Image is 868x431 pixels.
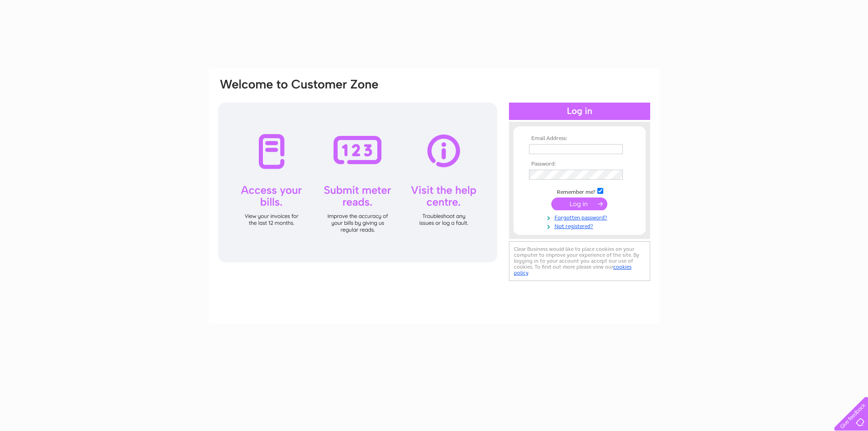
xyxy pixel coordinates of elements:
[509,241,650,281] div: Clear Business would like to place cookies on your computer to improve your experience of the sit...
[529,213,632,221] a: Forgotten password?
[527,135,632,142] th: Email Address:
[514,264,632,276] a: cookies policy
[527,187,632,196] td: Remember me?
[529,221,632,230] a: Not registered?
[527,161,632,167] th: Password:
[551,197,607,210] input: Submit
